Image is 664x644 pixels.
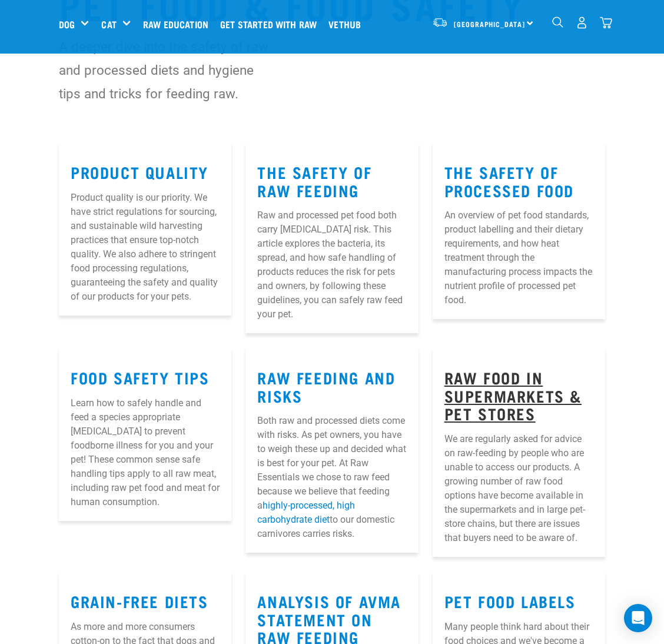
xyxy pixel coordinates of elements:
a: Product Quality [71,167,208,176]
a: The Safety of Raw Feeding [257,167,371,194]
a: Vethub [326,1,370,48]
span: [GEOGRAPHIC_DATA] [454,22,525,26]
a: Get started with Raw [217,1,326,48]
p: A deeper dive into the safety of raw and processed diets and hygiene tips and tricks for feeding ... [59,35,277,105]
div: Open Intercom Messenger [624,604,652,632]
a: Cat [101,17,116,31]
a: highly-processed, high carbohydrate diet [257,500,355,525]
a: Raw Education [140,1,217,48]
p: An overview of pet food standards, product labelling and their dietary requirements, and how heat... [444,208,593,307]
a: Raw Food in Supermarkets & Pet Stores [444,373,582,417]
a: The Safety of Processed Food [444,167,574,194]
img: home-icon@2x.png [600,16,612,29]
p: Product quality is our priority. We have strict regulations for sourcing, and sustainable wild ha... [71,191,220,304]
p: We are regularly asked for advice on raw-feeding by people who are unable to access our products.... [444,432,593,545]
a: Dog [59,17,75,31]
p: Both raw and processed diets come with risks. As pet owners, you have to weigh these up and decid... [257,414,406,541]
img: home-icon-1@2x.png [552,16,563,28]
a: Food Safety Tips [71,373,210,381]
img: van-moving.png [432,17,448,28]
a: Pet Food Labels [444,596,576,605]
a: Raw Feeding and Risks [257,373,395,400]
p: Learn how to safely handle and feed a species appropriate [MEDICAL_DATA] to prevent foodborne ill... [71,396,220,509]
p: Raw and processed pet food both carry [MEDICAL_DATA] risk. This article explores the bacteria, it... [257,208,406,321]
a: Analysis of AVMA Statement on Raw Feeding [257,596,401,641]
a: Grain-Free Diets [71,596,208,605]
img: user.png [576,16,588,29]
